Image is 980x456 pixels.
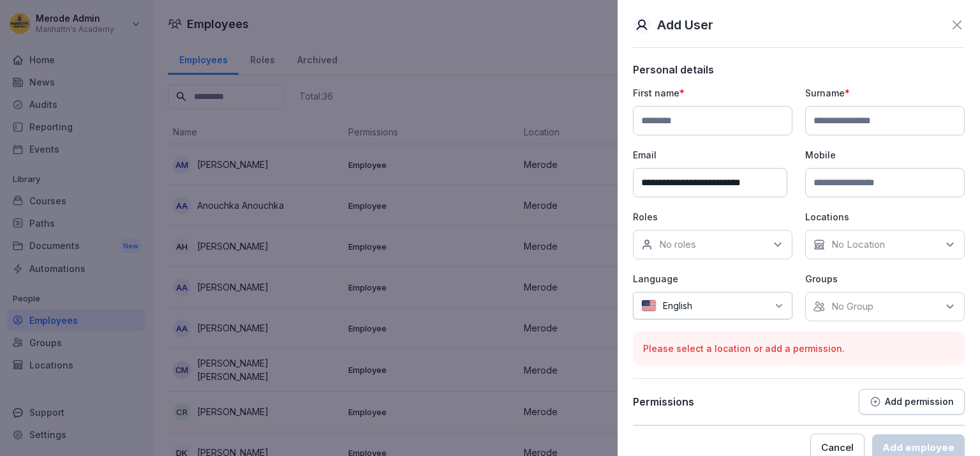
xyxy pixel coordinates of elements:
[633,272,792,285] p: Language
[821,441,854,455] div: Cancel
[633,63,965,76] p: Personal details
[831,238,885,251] p: No Location
[633,86,792,100] p: First name
[633,210,792,224] p: Roles
[643,342,954,355] p: Please select a location or add a permission.
[885,397,954,407] p: Add permission
[633,395,694,408] p: Permissions
[657,15,713,34] p: Add User
[805,86,965,100] p: Surname
[659,238,696,251] p: No roles
[641,300,657,312] img: us.svg
[831,300,873,313] p: No Group
[805,148,965,162] p: Mobile
[805,272,965,285] p: Groups
[633,148,792,162] p: Email
[859,389,965,414] button: Add permission
[633,292,792,319] div: English
[882,441,954,455] div: Add employee
[805,210,965,224] p: Locations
